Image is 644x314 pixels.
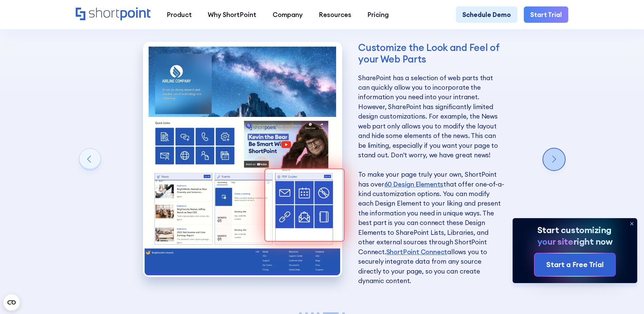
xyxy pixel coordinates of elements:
[384,180,444,188] a: 60 Design Elements
[358,73,505,286] p: SharePoint has a selection of web parts that can quickly allow you to incorporate the information...
[360,6,397,22] a: Pricing
[367,10,389,19] div: Pricing
[524,6,568,22] a: Start Trial
[546,259,604,270] div: Start a Free Trial
[358,42,505,65] div: Customize the Look and Feel of your Web Parts
[159,6,200,22] a: Product
[143,42,342,277] img: HR Site Template with beautiful web parts
[535,254,615,276] a: Start a Free Trial
[456,6,517,22] a: Schedule Demo
[386,248,447,256] a: ShortPoint Connect
[76,7,151,21] a: Home
[311,6,359,22] a: Resources
[208,10,256,19] div: Why ShortPoint
[273,10,303,19] div: Company
[167,10,192,19] div: Product
[3,294,20,311] button: Open CMP widget
[543,149,565,170] div: Next slide
[264,6,311,22] a: Company
[200,6,264,22] a: Why ShortPoint
[319,10,351,19] div: Resources
[79,149,101,170] div: Previous slide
